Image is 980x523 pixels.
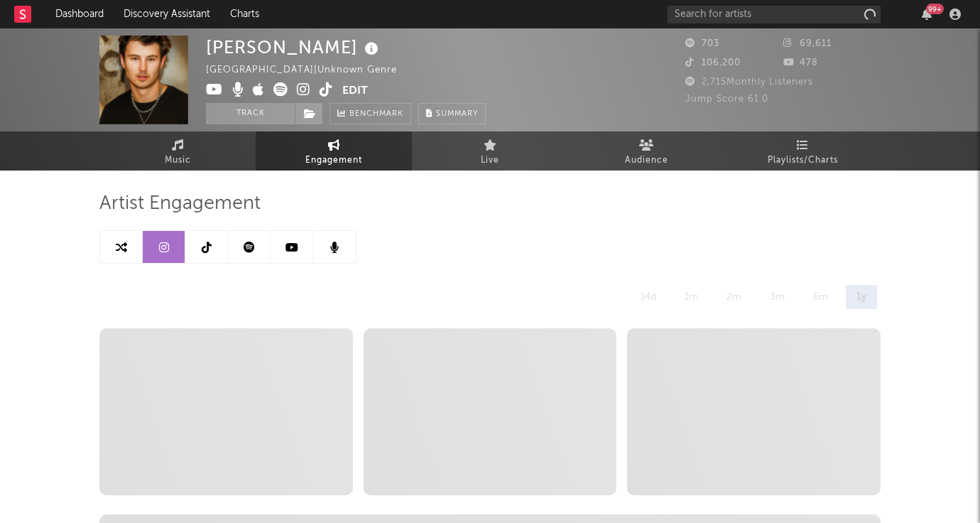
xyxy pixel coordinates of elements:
[846,285,877,309] div: 1y
[922,9,932,20] button: 99+
[802,285,839,309] div: 6m
[783,58,818,68] span: 478
[330,103,411,124] a: Benchmark
[926,4,944,14] div: 99 +
[206,62,413,79] div: [GEOGRAPHIC_DATA] | Unknown Genre
[99,195,261,212] span: Artist Engagement
[768,152,838,169] span: Playlists/Charts
[349,106,403,123] span: Benchmark
[99,131,256,171] a: Music
[716,285,752,309] div: 2m
[685,58,741,68] span: 106,200
[412,131,568,171] a: Live
[206,103,295,124] button: Track
[685,95,768,104] span: Jump Score: 61.0
[206,36,382,59] div: [PERSON_NAME]
[165,152,191,169] span: Music
[342,82,368,100] button: Edit
[783,39,832,48] span: 69,611
[685,77,813,87] span: 2,715 Monthly Listeners
[481,152,499,169] span: Live
[305,152,362,169] span: Engagement
[685,39,719,48] span: 703
[668,6,881,23] input: Search for artists
[674,285,709,309] div: 1m
[418,103,486,124] button: Summary
[724,131,881,171] a: Playlists/Charts
[256,131,412,171] a: Engagement
[625,152,668,169] span: Audience
[436,110,478,118] span: Summary
[568,131,724,171] a: Audience
[630,285,667,309] div: 14d
[759,285,795,309] div: 3m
